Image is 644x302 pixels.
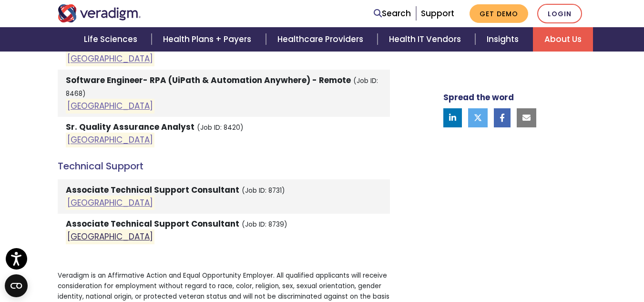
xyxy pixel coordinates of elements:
[242,220,287,229] small: (Job ID: 8739)
[72,27,152,52] a: Life Sciences
[66,184,239,196] strong: Associate Technical Support Consultant
[537,4,582,23] a: Login
[152,27,266,52] a: Health Plans + Payers
[443,92,514,103] strong: Spread the word
[533,27,593,52] a: About Us
[67,53,153,65] a: [GEOGRAPHIC_DATA]
[378,27,475,52] a: Health IT Vendors
[5,274,28,297] button: Open CMP widget
[475,27,533,52] a: Insights
[67,231,153,242] a: [GEOGRAPHIC_DATA]
[66,74,351,86] strong: Software Engineer- RPA (UiPath & Automation Anywhere) - Remote
[67,197,153,208] a: [GEOGRAPHIC_DATA]
[266,27,378,52] a: Healthcare Providers
[67,100,153,112] a: [GEOGRAPHIC_DATA]
[242,186,285,195] small: (Job ID: 8731)
[421,8,454,19] a: Support
[197,123,244,132] small: (Job ID: 8420)
[66,121,194,133] strong: Sr. Quality Assurance Analyst
[374,7,411,20] a: Search
[67,135,153,146] a: [GEOGRAPHIC_DATA]
[66,218,239,229] strong: Associate Technical Support Consultant
[58,160,390,172] h4: Technical Support
[58,4,141,22] img: Veradigm logo
[470,4,528,23] a: Get Demo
